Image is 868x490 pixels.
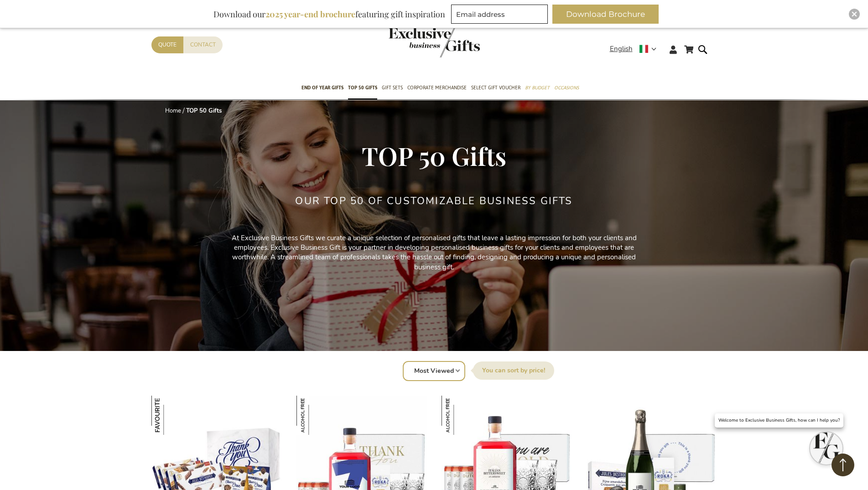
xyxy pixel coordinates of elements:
[407,83,467,93] span: Corporate Merchandise
[229,233,639,273] p: At Exclusive Business Gifts we curate a unique selection of personalised gifts that leave a lasti...
[183,36,223,53] a: Contact
[382,83,403,93] span: Gift Sets
[451,5,548,24] input: Email address
[209,5,449,24] div: Download our featuring gift inspiration
[151,36,183,53] a: Quote
[610,44,633,54] span: English
[610,44,662,54] div: English
[525,83,550,93] span: By Budget
[389,27,434,57] a: store logo
[296,396,336,435] img: Personalised Non-Alcoholic Italian Bittersweet Premium Set
[451,5,551,26] form: marketing offers and promotions
[552,5,659,24] button: Download Brochure
[348,83,377,93] span: TOP 50 Gifts
[849,9,860,20] div: Close
[473,361,554,380] label: Sort By
[301,83,343,93] span: End of year gifts
[165,107,181,115] a: Home
[471,83,520,93] span: Select Gift Voucher
[151,396,191,435] img: Jules Destrooper XL Office Sharing Box
[186,107,222,115] strong: TOP 50 Gifts
[442,396,481,435] img: Personalised Non-Alcoholic Italian Bittersweet Gift
[265,9,355,20] b: 2025 year-end brochure
[852,11,857,17] img: Close
[362,139,506,172] span: TOP 50 Gifts
[554,83,579,93] span: Occasions
[389,27,480,57] img: Exclusive Business gifts logo
[295,196,572,206] h2: Our TOP 50 of Customizable Business Gifts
